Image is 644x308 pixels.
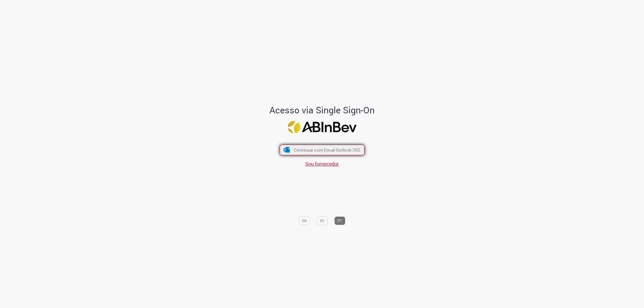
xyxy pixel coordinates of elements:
[294,147,360,153] span: Continuar com Email Outlook 365
[299,216,310,225] button: EN
[288,121,356,133] img: Logo ABInBev
[252,105,392,115] h1: Acesso via Single Sign-On
[283,147,290,153] img: ícone Azure/Microsoft 360
[305,160,339,167] a: Sou fornecedor
[334,216,345,225] button: PT
[280,145,365,155] button: ícone Azure/Microsoft 360 Continuar com Email Outlook 365
[317,216,328,225] button: ES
